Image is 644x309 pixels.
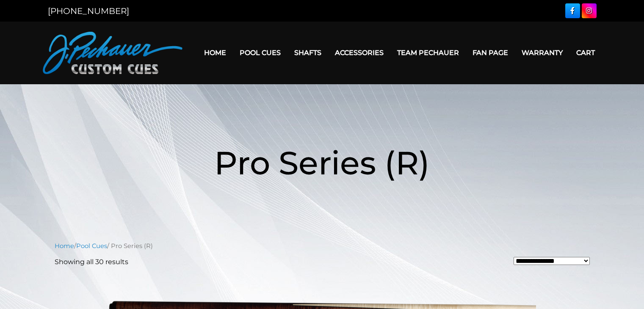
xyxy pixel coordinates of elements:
img: Pechauer Custom Cues [43,32,182,74]
a: Cart [569,42,602,63]
a: Home [197,42,233,63]
a: Team Pechauer [390,42,466,63]
p: Showing all 30 results [55,257,128,267]
a: Pool Cues [233,42,287,63]
a: Accessories [328,42,390,63]
select: Shop order [514,257,590,265]
nav: Breadcrumb [55,241,590,251]
a: Shafts [287,42,328,63]
a: Pool Cues [76,242,107,250]
a: Fan Page [466,42,515,63]
a: Warranty [515,42,569,63]
span: Pro Series (R) [214,143,430,182]
a: Home [55,242,74,250]
a: [PHONE_NUMBER] [48,6,129,16]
